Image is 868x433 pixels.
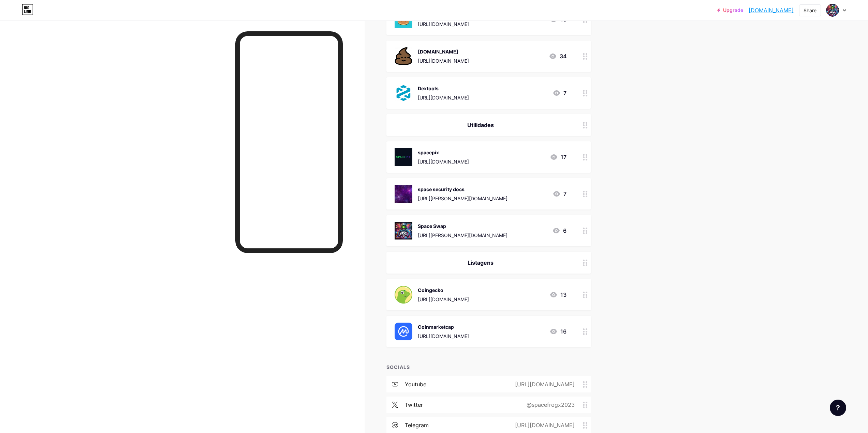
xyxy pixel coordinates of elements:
div: 16 [549,327,567,336]
div: youtube [405,380,426,388]
img: Space Swap [395,222,412,239]
div: Dextools [418,85,469,92]
div: [URL][DOMAIN_NAME] [504,380,583,388]
div: [URL][PERSON_NAME][DOMAIN_NAME] [418,232,507,239]
div: Utilidades [395,121,567,129]
div: [URL][DOMAIN_NAME] [418,333,469,340]
img: spacepix [395,148,412,166]
div: Share [804,7,816,14]
div: SOCIALS [386,364,591,371]
a: [DOMAIN_NAME] [749,6,794,14]
a: Upgrade [717,7,743,13]
div: telegram [405,421,429,429]
div: [DOMAIN_NAME] [418,48,469,55]
div: space security docs [418,186,507,193]
div: [URL][DOMAIN_NAME] [418,296,469,303]
img: space security docs [395,185,412,203]
img: Coinmarketcap [395,323,412,340]
div: 17 [550,153,567,161]
div: 34 [549,52,567,60]
div: @spacefrogx2023 [516,401,583,409]
div: [URL][DOMAIN_NAME] [504,421,583,429]
img: poocoin.app [395,47,412,65]
div: [URL][DOMAIN_NAME] [418,57,469,64]
div: Listagens [395,259,567,267]
div: [URL][DOMAIN_NAME] [418,20,469,28]
div: spacepix [418,149,469,156]
img: spacefrogx [826,4,839,17]
div: twitter [405,401,423,409]
div: Coinmarketcap [418,323,469,330]
div: 13 [549,291,567,299]
div: 7 [553,190,567,198]
div: [URL][DOMAIN_NAME] [418,158,469,165]
img: Dextools [395,84,412,102]
div: 7 [553,89,567,97]
img: Coingecko [395,286,412,304]
div: Coingecko [418,287,469,294]
div: Space Swap [418,222,507,230]
div: [URL][PERSON_NAME][DOMAIN_NAME] [418,195,507,202]
div: [URL][DOMAIN_NAME] [418,94,469,101]
div: 6 [552,227,567,235]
